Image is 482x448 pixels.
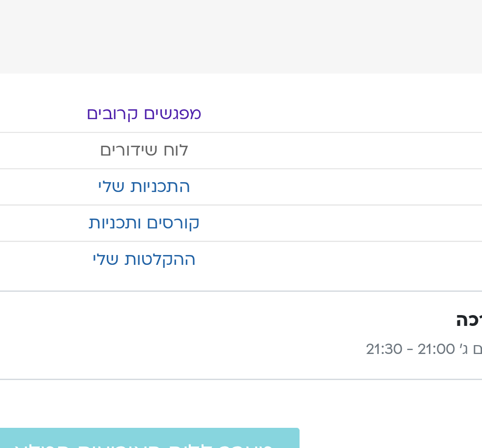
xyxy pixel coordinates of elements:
[267,330,382,339] h3: מועדון תודעה בריאה
[384,424,477,443] a: יצירת קשר
[184,203,331,226] a: מעבר ללוח האירועים המלא
[27,343,139,372] form: טופס חדש
[166,342,257,353] a: התנדבות בתודעה בריאה
[166,363,257,372] h3: מאגר ידע
[30,149,67,170] a: כניסה
[417,428,452,441] span: יצירת קשר
[196,209,320,220] span: מעבר ללוח האירועים המלא
[181,342,257,353] span: התנדבות בתודעה בריאה
[67,160,458,172] p: נעם גרייף • יום ג׳ 21:00 - 21:30
[325,353,383,365] span: הצטרפות לקורסים
[27,377,139,386] h3: עקבו אחרינו
[267,342,382,353] a: לוח שידורים למנויים
[406,146,458,158] h3: מדיטציה רכה
[56,345,138,366] input: אימייל
[267,353,382,365] a: הצטרפות לקורסים
[27,330,139,339] h3: הצטרפו לרשימת התפוצה
[166,330,257,339] h3: התנדבות
[323,342,383,353] span: לוח שידורים למנויים
[166,375,257,387] a: מה זה מיינדפולנס
[15,351,36,359] span: שליחה
[203,375,257,387] span: מה זה מיינדפולנס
